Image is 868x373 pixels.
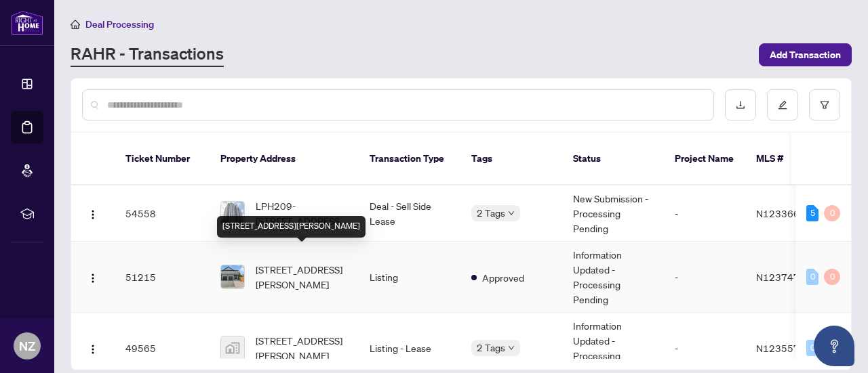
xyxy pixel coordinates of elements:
[82,266,104,288] button: Logo
[87,273,98,284] img: Logo
[359,133,460,185] th: Transaction Type
[664,133,745,185] th: Project Name
[82,337,104,359] button: Logo
[460,133,562,185] th: Tags
[256,262,348,292] span: [STREET_ADDRESS][PERSON_NAME]
[477,340,505,355] span: 2 Tags
[221,336,244,359] img: thumbnail-img
[809,89,840,120] button: filter
[87,344,98,355] img: Logo
[767,89,798,120] button: edit
[217,216,366,238] div: [STREET_ADDRESS][PERSON_NAME]
[87,209,98,220] img: Logo
[664,185,745,242] td: -
[814,326,854,366] button: Open asap
[115,242,210,313] td: 51215
[664,242,745,313] td: -
[85,18,154,30] span: Deal Processing
[115,133,210,185] th: Ticket Number
[221,202,244,225] img: thumbnail-img
[778,100,787,110] span: edit
[756,207,812,219] span: N12336638
[562,242,664,313] td: Information Updated - Processing Pending
[115,185,210,242] td: 54558
[745,133,827,185] th: MLS #
[71,43,224,67] a: RAHR - Transactions
[210,133,359,185] th: Property Address
[11,10,43,35] img: logo
[756,271,812,283] span: N12374713
[736,100,745,110] span: download
[820,100,829,110] span: filter
[221,265,244,288] img: thumbnail-img
[508,345,515,351] span: down
[477,205,505,221] span: 2 Tags
[725,89,756,120] button: download
[756,342,812,354] span: N12355751
[71,20,80,29] span: home
[806,205,818,221] div: 5
[256,333,348,363] span: [STREET_ADDRESS][PERSON_NAME]
[562,133,664,185] th: Status
[562,185,664,242] td: New Submission - Processing Pending
[82,202,104,224] button: Logo
[508,210,515,217] span: down
[770,44,841,66] span: Add Transaction
[824,269,840,285] div: 0
[256,198,348,228] span: LPH209-[STREET_ADDRESS][PERSON_NAME]
[359,242,460,313] td: Listing
[359,185,460,242] td: Deal - Sell Side Lease
[806,269,818,285] div: 0
[806,340,818,356] div: 0
[824,205,840,221] div: 0
[482,270,524,285] span: Approved
[759,43,852,66] button: Add Transaction
[19,336,35,355] span: NZ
